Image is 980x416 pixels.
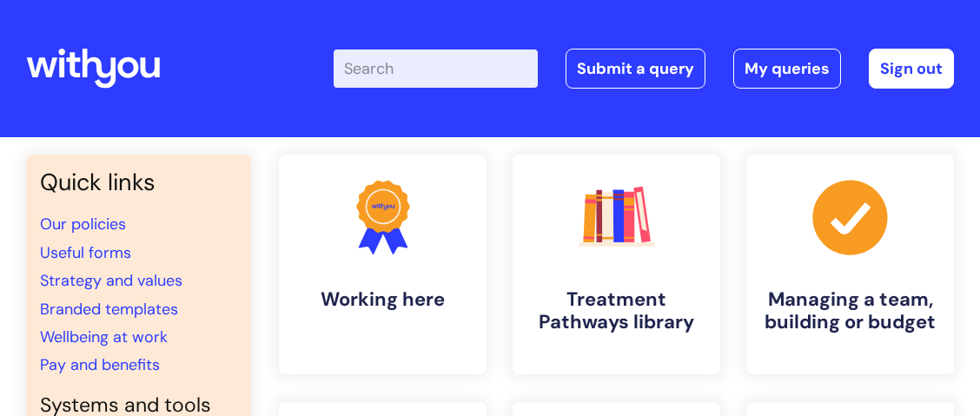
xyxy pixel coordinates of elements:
[40,214,126,234] a: Our policies
[869,49,954,89] a: Sign out
[40,242,131,263] a: Useful forms
[40,299,178,320] a: Branded templates
[526,288,706,334] h4: Treatment Pathways library
[293,288,473,311] h4: Working here
[566,49,705,89] a: Submit a query
[334,49,954,89] div: | -
[733,49,841,89] a: My queries
[40,327,168,347] a: Wellbeing at work
[40,168,237,196] h3: Quick links
[513,155,720,374] a: Treatment Pathways library
[279,155,487,374] a: Working here
[760,288,940,334] h4: Managing a team, building or budget
[746,155,954,374] a: Managing a team, building or budget
[334,50,538,88] input: Search
[40,270,182,291] a: Strategy and values
[40,354,160,375] a: Pay and benefits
